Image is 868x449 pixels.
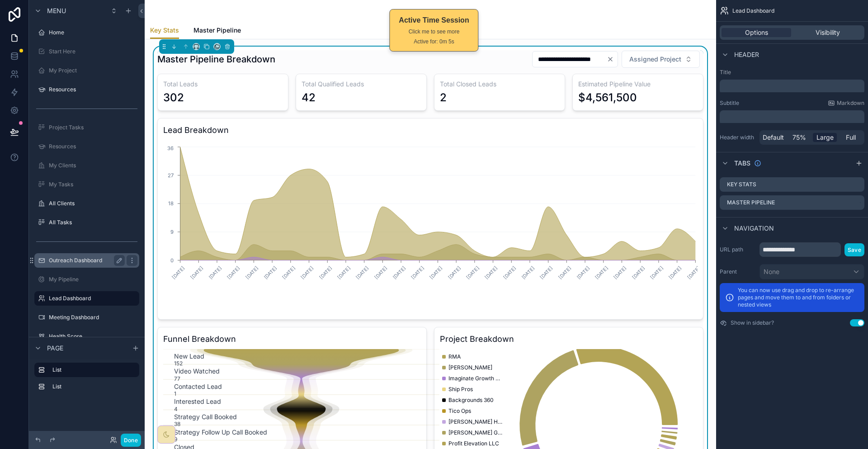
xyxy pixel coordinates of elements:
span: None [764,267,779,276]
text: [DATE] [392,265,407,280]
span: Assigned Project [629,55,681,64]
text: New Lead [174,352,204,360]
label: Home [49,29,137,36]
label: Project Tasks [49,124,137,131]
text: [DATE] [429,265,443,280]
label: URL path [720,246,756,253]
label: Subtitle [720,99,739,107]
tspan: 0 [170,257,174,264]
a: Lead Dashboard [34,291,139,306]
a: Start Here [34,44,139,59]
span: Key Stats [150,26,179,35]
a: Meeting Dashboard [34,310,139,325]
button: Save [844,243,864,256]
span: Markdown [837,99,864,107]
label: My Clients [49,162,137,169]
label: Show in sidebar? [731,319,774,326]
h3: Lead Breakdown [163,124,698,137]
span: Profit Elevation LLC [448,440,499,447]
label: Lead Dashboard [49,295,134,302]
tspan: 27 [168,172,174,179]
text: [DATE] [631,265,646,280]
text: Strategy Follow Up Call Booked [174,428,267,436]
text: 4 [174,406,178,412]
text: [DATE] [686,265,701,280]
tspan: 18 [168,200,174,207]
a: My Clients [34,158,139,173]
label: Health Score [49,333,137,340]
text: [DATE] [373,265,388,280]
a: My Tasks [34,177,139,192]
span: Imaginate Growth Agency [448,375,503,382]
label: All Tasks [49,219,137,226]
span: Lead Dashboard [732,7,774,14]
a: Home [34,25,139,40]
span: [PERSON_NAME] [448,364,492,371]
text: [DATE] [281,265,296,280]
text: [DATE] [447,265,462,280]
text: [DATE] [336,265,351,280]
text: [DATE] [208,265,222,280]
span: Header [734,50,759,59]
span: Full [846,133,856,142]
a: All Clients [34,196,139,211]
div: 42 [302,90,316,105]
span: Ship Pros [448,386,473,393]
text: [DATE] [355,265,370,280]
button: None [759,264,864,279]
label: Parent [720,268,756,275]
h3: Total Leads [163,80,283,89]
label: Resources [49,143,137,150]
div: scrollable content [720,110,864,123]
a: Key Stats [150,22,179,39]
text: [DATE] [245,265,259,280]
p: You can now use drag and drop to re-arrange pages and move them to and from folders or nested views [738,287,859,308]
a: Health Score [34,329,139,344]
text: [DATE] [300,265,315,280]
text: Strategy Call Booked [174,413,237,421]
div: scrollable content [29,359,145,403]
span: Master Pipeline [193,26,241,35]
label: Master Pipeline [727,199,775,206]
a: Project Tasks [34,120,139,135]
span: [PERSON_NAME] Group LLC [448,429,503,436]
text: [DATE] [410,265,425,280]
label: Header width [720,134,756,141]
text: [DATE] [594,265,609,280]
span: Backgrounds 360 [448,397,494,404]
h1: Master Pipeline Breakdown [157,53,275,66]
text: [DATE] [576,265,591,280]
span: Tico Ops [448,407,471,415]
h3: Funnel Breakdown [163,333,421,345]
div: Active for: 0m 5s [399,38,469,46]
button: Done [121,434,141,447]
label: Title [720,69,864,76]
label: Key Stats [727,181,756,188]
h3: Total Closed Leads [440,80,559,89]
text: [DATE] [318,265,333,280]
text: 77 [174,375,180,382]
a: My Project [34,63,139,78]
h3: Project Breakdown [440,333,698,345]
span: Navigation [734,224,774,233]
label: My Pipeline [49,276,137,283]
label: List [52,366,132,373]
text: [DATE] [171,265,186,280]
text: Interested Lead [174,397,221,405]
tspan: 9 [170,229,174,235]
text: 1 [174,390,176,397]
label: My Project [49,67,137,74]
div: scrollable content [720,80,864,92]
label: Resources [49,86,137,93]
div: chart [163,140,698,314]
label: Start Here [49,48,137,55]
h3: Estimated Pipeline Value [578,80,698,89]
text: [DATE] [465,265,480,280]
span: Menu [47,6,66,15]
a: All Tasks [34,215,139,230]
span: [PERSON_NAME] Healthcare Advisors [448,418,503,425]
a: Outreach Dashboard [34,253,139,268]
text: [DATE] [226,265,241,280]
a: Master Pipeline [193,22,241,40]
div: $4,561,500 [578,90,637,105]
